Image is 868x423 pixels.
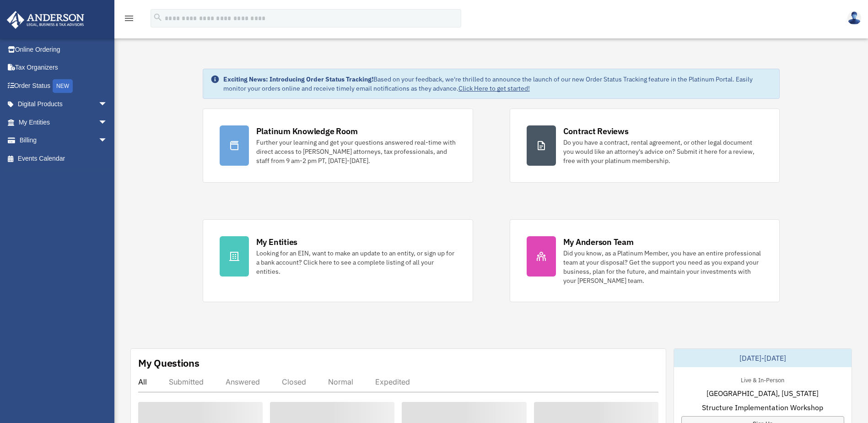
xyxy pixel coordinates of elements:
[6,149,121,168] a: Events Calendar
[510,108,780,183] a: Contract Reviews Do you have a contract, rental agreement, or other legal document you would like...
[256,236,297,248] div: My Entities
[733,374,792,384] div: Live & In-Person
[6,76,121,95] a: Order StatusNEW
[98,131,117,150] span: arrow_drop_down
[510,219,780,302] a: My Anderson Team Did you know, as a Platinum Member, you have an entire professional team at your...
[458,84,530,92] a: Click Here to get started!
[328,377,353,386] div: Normal
[203,108,473,183] a: Platinum Knowledge Room Further your learning and get your questions answered real-time with dire...
[256,249,456,276] div: Looking for an EIN, want to make an update to an entity, or sign up for a bank account? Click her...
[847,11,861,25] img: User Pic
[706,388,819,399] span: [GEOGRAPHIC_DATA], [US_STATE]
[53,79,73,93] div: NEW
[702,402,823,413] span: Structure Implementation Workshop
[98,95,117,114] span: arrow_drop_down
[138,377,147,386] div: All
[563,236,634,248] div: My Anderson Team
[169,377,204,386] div: Submitted
[256,125,358,137] div: Platinum Knowledge Room
[256,138,456,165] div: Further your learning and get your questions answered real-time with direct access to [PERSON_NAM...
[124,13,135,24] i: menu
[223,75,373,83] strong: Exciting News: Introducing Order Status Tracking!
[6,131,121,150] a: Billingarrow_drop_down
[6,59,121,77] a: Tax Organizers
[153,12,163,22] i: search
[6,40,121,59] a: Online Ordering
[375,377,410,386] div: Expedited
[282,377,306,386] div: Closed
[674,349,852,367] div: [DATE]-[DATE]
[563,249,763,285] div: Did you know, as a Platinum Member, you have an entire professional team at your disposal? Get th...
[6,95,121,114] a: Digital Productsarrow_drop_down
[6,113,121,131] a: My Entitiesarrow_drop_down
[226,377,260,386] div: Answered
[563,125,629,137] div: Contract Reviews
[98,113,117,132] span: arrow_drop_down
[563,138,763,165] div: Do you have a contract, rental agreement, or other legal document you would like an attorney's ad...
[124,16,135,24] a: menu
[4,11,87,29] img: Anderson Advisors Platinum Portal
[138,356,199,370] div: My Questions
[203,219,473,302] a: My Entities Looking for an EIN, want to make an update to an entity, or sign up for a bank accoun...
[223,75,772,93] div: Based on your feedback, we're thrilled to announce the launch of our new Order Status Tracking fe...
